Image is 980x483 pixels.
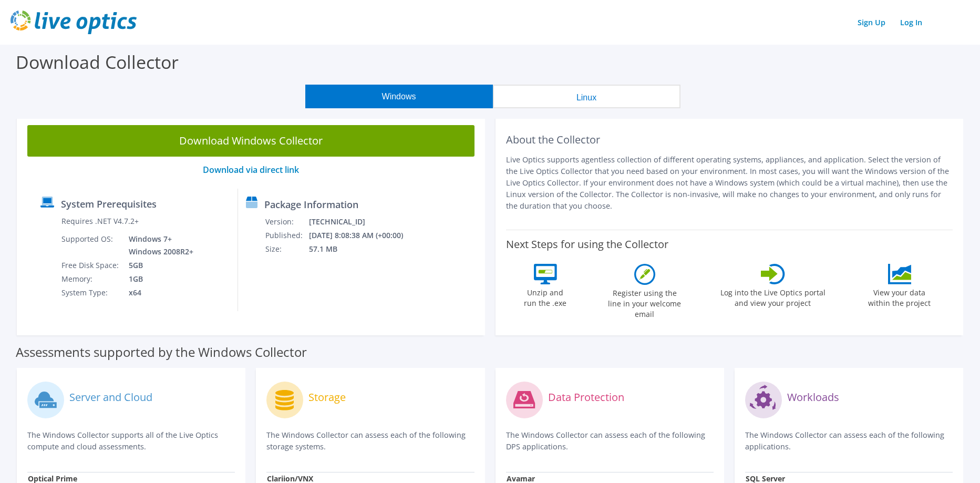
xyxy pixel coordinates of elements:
[265,242,308,256] td: Size:
[308,229,417,242] td: [DATE] 8:08:38 AM (+00:00)
[266,429,474,453] p: The Windows Collector can assess each of the following storage systems.
[506,238,668,251] label: Next Steps for using the Collector
[61,259,121,272] td: Free Disk Space:
[121,232,195,259] td: Windows 7+ Windows 2008R2+
[203,164,299,176] a: Download via direct link
[506,154,953,212] p: Live Optics supports agentless collection of different operating systems, appliances, and applica...
[121,286,195,300] td: x64
[308,215,417,229] td: [TECHNICAL_ID]
[16,347,307,357] label: Assessments supported by the Windows Collector
[61,286,121,300] td: System Type:
[11,11,137,34] img: live_optics_svg.svg
[61,272,121,286] td: Memory:
[493,85,680,108] button: Linux
[264,199,358,210] label: Package Information
[787,392,839,403] label: Workloads
[506,133,953,146] h2: About the Collector
[265,215,308,229] td: Version:
[862,284,937,309] label: View your data within the project
[720,284,826,309] label: Log into the Live Optics portal and view your project
[745,429,953,453] p: The Windows Collector can assess each of the following applications.
[121,272,195,286] td: 1GB
[506,429,714,453] p: The Windows Collector can assess each of the following DPS applications.
[852,15,891,30] a: Sign Up
[69,392,152,403] label: Server and Cloud
[61,199,157,209] label: System Prerequisites
[27,429,235,453] p: The Windows Collector supports all of the Live Optics compute and cloud assessments.
[121,259,195,272] td: 5GB
[61,216,139,227] label: Requires .NET V4.7.2+
[308,392,346,403] label: Storage
[308,242,417,256] td: 57.1 MB
[16,50,179,74] label: Download Collector
[27,125,474,157] a: Download Windows Collector
[61,232,121,259] td: Supported OS:
[605,285,684,320] label: Register using the line in your welcome email
[521,284,570,309] label: Unzip and run the .exe
[548,392,624,403] label: Data Protection
[895,15,927,30] a: Log In
[305,85,493,108] button: Windows
[265,229,308,242] td: Published:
